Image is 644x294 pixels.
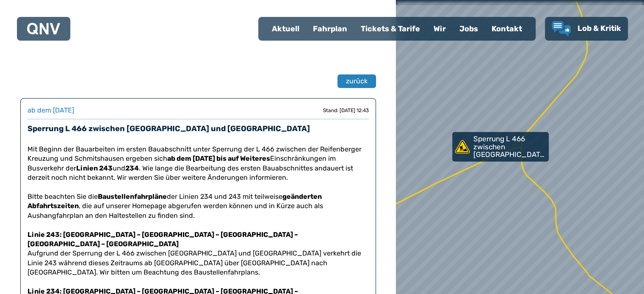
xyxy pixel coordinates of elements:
a: Sperrung L 466 zwischen [GEOGRAPHIC_DATA] und [GEOGRAPHIC_DATA] [452,132,549,162]
a: QNV Logo [27,20,60,37]
div: ab dem [DATE] [28,105,74,115]
a: Lob & Kritik [552,21,621,36]
p: Bitte beachten Sie die der Linien 234 und 243 mit teilweise , die auf unserer Homepage abgerufen ... [28,183,369,221]
a: Wir [427,18,453,40]
span: Lob & Kritik [578,24,621,33]
strong: ab dem [DATE] bis auf Weiteres [167,154,270,162]
div: Stand: [DATE] 12:43 [323,107,369,114]
strong: 234 [125,164,139,172]
a: Jobs [453,18,485,40]
div: Sperrung L 466 zwischen [GEOGRAPHIC_DATA] und [GEOGRAPHIC_DATA] [452,132,545,162]
p: Sperrung L 466 zwischen [GEOGRAPHIC_DATA] und [GEOGRAPHIC_DATA] [473,135,547,159]
a: Tickets & Tarife [354,18,427,40]
strong: Linien 243 [76,164,113,172]
span: zurück [346,76,368,86]
a: Fahrplan [306,18,354,40]
img: QNV Logo [27,23,60,35]
h3: Sperrung L 466 zwischen [GEOGRAPHIC_DATA] und [GEOGRAPHIC_DATA] [28,123,369,135]
a: Aktuell [265,18,306,40]
p: Mit Beginn der Bauarbeiten im ersten Bauabschnitt unter Sperrung der L 466 zwischen der Reifenber... [28,145,369,183]
button: zurück [337,74,376,88]
a: Kontakt [485,18,529,40]
p: Aufgrund der Sperrung der L 466 zwischen [GEOGRAPHIC_DATA] und [GEOGRAPHIC_DATA] verkehrt die Lin... [28,220,369,277]
strong: Baustellenfahrpläne [98,192,167,201]
strong: Linie 243: [GEOGRAPHIC_DATA] – [GEOGRAPHIC_DATA] – [GEOGRAPHIC_DATA] – [GEOGRAPHIC_DATA] – [GEOGR... [28,231,298,248]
